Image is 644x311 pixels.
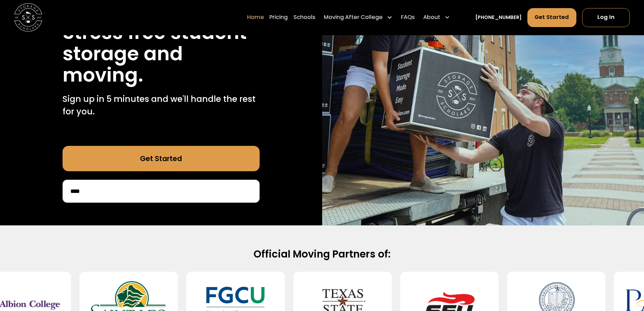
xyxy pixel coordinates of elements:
[475,14,522,21] a: [PHONE_NUMBER]
[63,93,260,118] p: Sign up in 5 minutes and we'll handle the rest for you.
[63,146,260,171] a: Get Started
[321,8,396,27] div: Moving After College
[582,8,630,27] a: Log In
[63,22,260,86] h1: Stress free student storage and moving.
[97,248,547,261] h2: Official Moving Partners of:
[421,8,453,27] div: About
[293,8,315,27] a: Schools
[269,8,288,27] a: Pricing
[423,14,440,22] div: About
[247,8,264,27] a: Home
[324,14,383,22] div: Moving After College
[527,8,577,27] a: Get Started
[401,8,415,27] a: FAQs
[14,3,42,31] img: Storage Scholars main logo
